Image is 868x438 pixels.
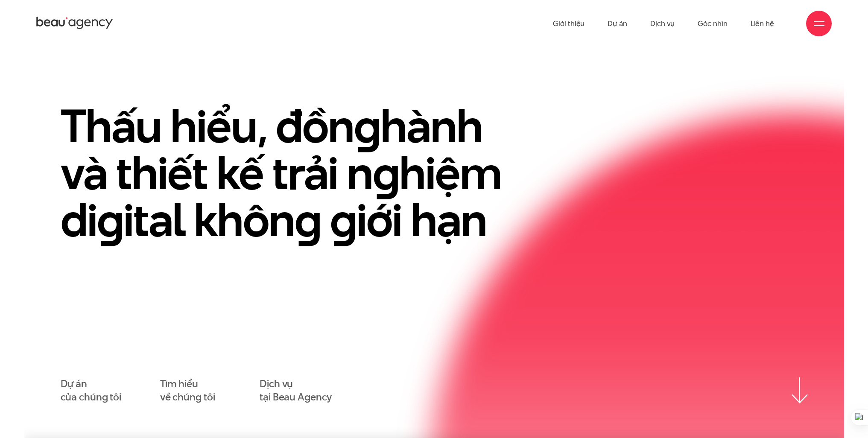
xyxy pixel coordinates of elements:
en: g [373,141,399,205]
a: Dự áncủa chúng tôi [61,377,121,404]
h1: Thấu hiểu, đồn hành và thiết kế trải n hiệm di ital khôn iới hạn [61,102,530,243]
a: Dịch vụtại Beau Agency [260,377,332,404]
en: g [97,188,123,252]
en: g [330,188,357,252]
en: g [295,188,321,252]
a: Tìm hiểuvề chúng tôi [160,377,215,404]
en: g [354,94,380,158]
